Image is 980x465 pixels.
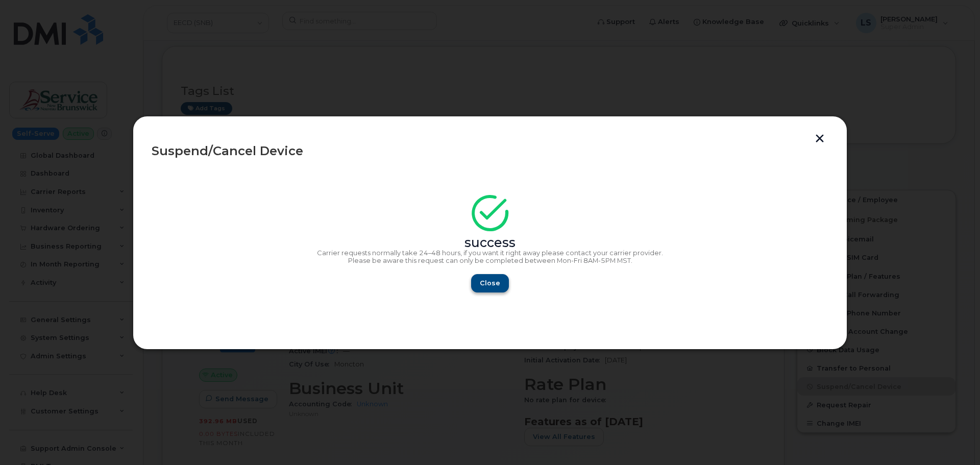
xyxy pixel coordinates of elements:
[152,257,828,265] p: Please be aware this request can only be completed between Mon-Fri 8AM-5PM MST.
[480,278,500,288] span: Close
[471,274,509,292] button: Close
[152,145,828,157] div: Suspend/Cancel Device
[152,239,828,247] div: success
[152,249,828,257] p: Carrier requests normally take 24–48 hours, if you want it right away please contact your carrier...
